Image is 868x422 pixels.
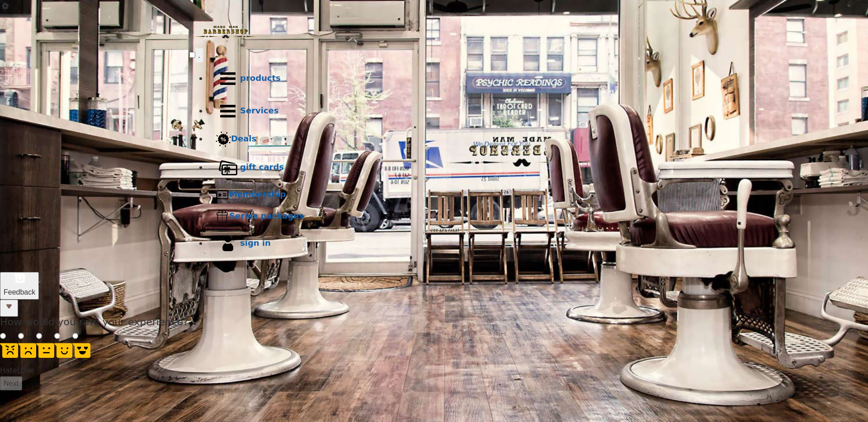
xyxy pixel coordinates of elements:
[216,99,240,123] img: Services
[229,211,304,220] b: Series packages
[216,155,240,180] img: Gift cards
[229,189,286,199] b: Membership
[216,188,229,202] img: Membership
[216,210,229,223] img: Series packages
[189,52,195,58] input: menu toggle
[208,227,679,260] a: sign insign in
[231,134,256,143] b: Deals
[216,131,231,147] img: Deals
[216,231,240,256] img: sign in
[198,51,200,60] span: .
[208,95,679,127] a: ServicesServices
[216,66,240,91] img: Products
[240,106,279,115] b: Services
[208,62,679,95] a: Productsproducts
[208,184,679,206] a: MembershipMembership
[208,127,679,151] a: DealsDeals
[4,288,35,296] span: Feedback
[208,151,679,184] a: Gift cardsgift cards
[208,206,679,227] a: Series packagesSeries packages
[240,162,284,172] b: gift cards
[189,18,262,47] img: Made Man Barbershop logo
[240,238,271,248] b: sign in
[240,73,281,83] b: products
[195,48,203,62] button: menu toggle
